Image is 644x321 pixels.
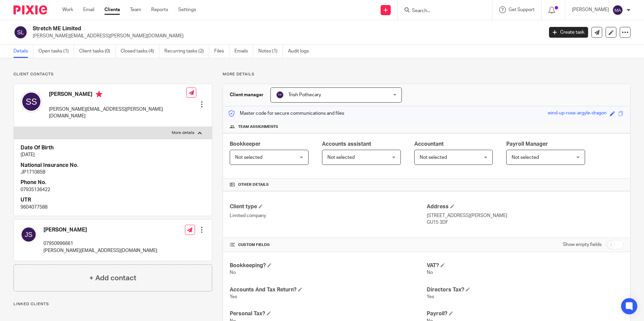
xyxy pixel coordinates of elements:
h4: CUSTOM FIELDS [230,242,426,248]
a: Open tasks (1) [38,45,74,58]
img: Pixie [13,5,47,14]
img: svg%3E [13,25,28,39]
a: Clients [104,6,120,13]
span: Accounts assistant [322,141,371,147]
a: Create task [549,27,588,38]
a: Closed tasks (4) [121,45,159,58]
a: Details [13,45,33,58]
span: Yes [427,294,434,299]
p: JP171085B [21,169,205,176]
span: No [230,270,236,275]
a: Files [214,45,229,58]
h4: [PERSON_NAME] [43,226,157,234]
p: [PERSON_NAME][EMAIL_ADDRESS][PERSON_NAME][DOMAIN_NAME] [49,106,186,120]
input: Search [411,8,472,14]
span: No [427,270,433,275]
p: More details [223,72,631,77]
p: Limited company [230,212,426,219]
h4: + Add contact [89,273,136,283]
img: svg%3E [21,91,42,112]
h4: Payroll? [427,310,623,317]
h2: Stretch ME Limited [33,25,438,32]
p: Client contacts [13,72,212,77]
h4: Accounts And Tax Return? [230,286,426,293]
p: [PERSON_NAME][EMAIL_ADDRESS][PERSON_NAME][DOMAIN_NAME] [33,33,539,39]
p: GU15 3DF [427,219,623,226]
span: Not selected [420,155,447,160]
span: Yes [230,294,237,299]
span: Not selected [327,155,355,160]
p: 9604077588 [21,204,205,211]
span: Other details [238,182,269,187]
h4: Client type [230,203,426,210]
span: Get Support [509,7,535,12]
h4: [PERSON_NAME] [49,91,186,99]
h4: National Insurance No. [21,162,205,169]
label: Show empty fields [563,241,602,248]
h4: VAT? [427,262,623,269]
a: Recurring tasks (2) [164,45,209,58]
span: Accountant [414,141,444,147]
h4: Directors Tax? [427,286,623,293]
a: Notes (1) [258,45,283,58]
h4: Personal Tax? [230,310,426,317]
a: Client tasks (0) [79,45,116,58]
a: Audit logs [288,45,314,58]
a: Reports [151,6,168,13]
p: More details [172,130,194,136]
h4: Address [427,203,623,210]
i: Primary [96,91,102,98]
span: Team assignments [238,124,278,130]
p: 07935136422 [21,186,205,193]
span: Trish Pothecary [288,93,321,97]
p: [PERSON_NAME][EMAIL_ADDRESS][DOMAIN_NAME] [43,247,157,254]
h3: Client manager [230,92,264,98]
a: Email [83,6,94,13]
p: Linked clients [13,301,212,307]
a: Settings [178,6,196,13]
h4: Phone No. [21,179,205,186]
a: Work [62,6,73,13]
img: svg%3E [21,226,37,243]
p: Master code for secure communications and files [228,110,344,117]
span: Bookkeeper [230,141,261,147]
span: Not selected [512,155,539,160]
a: Emails [234,45,253,58]
h4: UTR [21,197,205,204]
h4: Date Of Birth [21,144,205,151]
img: svg%3E [612,5,623,15]
a: Team [130,6,141,13]
p: [PERSON_NAME] [572,6,609,13]
div: wind-up-rose-argyle-dragon [548,110,607,117]
img: svg%3E [276,91,284,99]
span: Payroll Manager [506,141,548,147]
p: [DATE] [21,151,205,158]
span: Not selected [235,155,262,160]
h4: Bookkeeping? [230,262,426,269]
p: [STREET_ADDRESS][PERSON_NAME] [427,212,623,219]
p: 07950996661 [43,240,157,247]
